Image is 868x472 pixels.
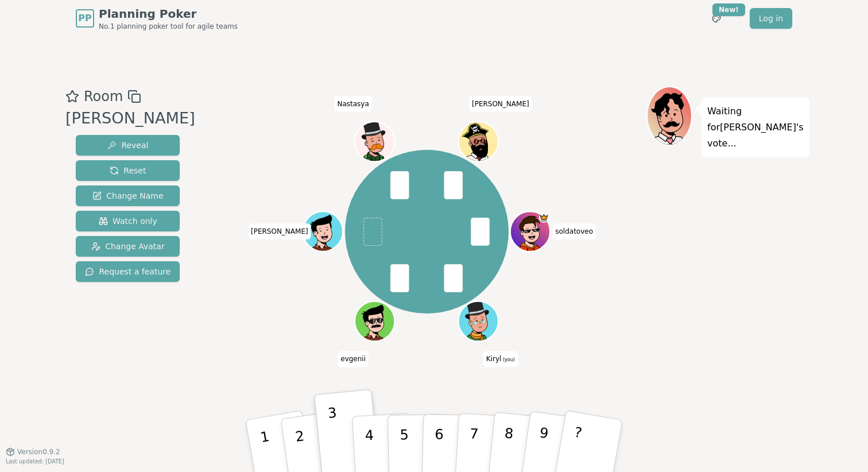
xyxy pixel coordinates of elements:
[65,107,195,130] div: [PERSON_NAME]
[334,96,371,112] span: Click to change your name
[501,358,515,363] span: (you)
[460,303,497,340] button: Click to change your avatar
[6,447,60,456] button: Version0.9.2
[91,241,165,252] span: Change Avatar
[76,135,180,156] button: Reveal
[707,103,804,152] p: Waiting for [PERSON_NAME] 's vote...
[706,8,727,29] button: New!
[92,190,163,202] span: Change Name
[552,223,596,239] span: Click to change your name
[76,261,180,282] button: Request a feature
[712,3,745,16] div: New!
[85,266,170,277] span: Request a feature
[469,96,532,112] span: Click to change your name
[17,447,60,456] span: Version 0.9.2
[110,165,146,176] span: Reset
[76,211,180,231] button: Watch only
[750,8,792,29] a: Log in
[539,213,549,223] span: soldatoveo is the host
[248,223,311,239] span: Click to change your name
[99,215,157,227] span: Watch only
[327,405,342,467] p: 3
[76,6,238,31] a: PPPlanning PokerNo.1 planning poker tool for agile teams
[338,351,369,367] span: Click to change your name
[99,6,238,22] span: Planning Poker
[76,160,180,181] button: Reset
[76,185,180,206] button: Change Name
[76,236,180,257] button: Change Avatar
[107,140,148,151] span: Reveal
[6,458,64,465] span: Last updated: [DATE]
[84,86,123,107] span: Room
[65,86,79,107] button: Add as favourite
[99,22,238,31] span: No.1 planning poker tool for agile teams
[483,351,518,367] span: Click to change your name
[78,11,91,25] span: PP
